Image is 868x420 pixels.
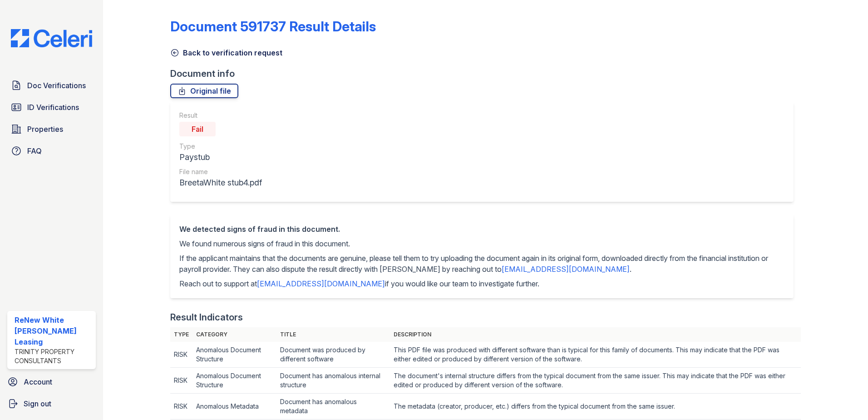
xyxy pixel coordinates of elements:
[170,84,238,98] a: Original file
[170,368,192,394] td: RISK
[179,167,262,176] div: File name
[7,120,96,138] a: Properties
[170,47,282,58] a: Back to verification request
[179,111,262,120] div: Result
[7,142,96,160] a: FAQ
[170,67,801,80] div: Document info
[27,145,42,156] span: FAQ
[276,327,390,342] th: Title
[192,394,276,420] td: Anomalous Metadata
[390,368,801,394] td: The document's internal structure differs from the typical document from the same issuer. This ma...
[4,29,99,47] img: CE_Logo_Blue-a8612792a0a2168367f1c8372b55b34899dd931a85d93a1a3d3e32e68fde9ad4.png
[179,151,262,164] div: Paystub
[630,265,631,274] span: .
[24,376,52,387] span: Account
[7,76,96,95] a: Doc Verifications
[4,395,99,413] a: Sign out
[179,278,784,289] p: Reach out to support at if you would like our team to investigate further.
[170,394,192,420] td: RISK
[27,124,63,135] span: Properties
[24,398,51,409] span: Sign out
[179,253,784,275] p: If the applicant maintains that the documents are genuine, please tell them to try uploading the ...
[276,394,390,420] td: Document has anomalous metadata
[179,176,262,189] div: BreetaWhite stub4.pdf
[27,102,79,113] span: ID Verifications
[390,394,801,420] td: The metadata (creator, producer, etc.) differs from the typical document from the same issuer.
[15,347,92,365] div: Trinity Property Consultants
[257,279,385,288] a: [EMAIL_ADDRESS][DOMAIN_NAME]
[179,224,784,235] div: We detected signs of fraud in this document.
[276,368,390,394] td: Document has anomalous internal structure
[27,80,86,91] span: Doc Verifications
[7,98,96,116] a: ID Verifications
[15,315,92,347] div: ReNew White [PERSON_NAME] Leasing
[192,368,276,394] td: Anomalous Document Structure
[192,342,276,368] td: Anomalous Document Structure
[170,18,376,35] a: Document 591737 Result Details
[170,327,192,342] th: Type
[170,342,192,368] td: RISK
[179,238,784,249] p: We found numerous signs of fraud in this document.
[276,342,390,368] td: Document was produced by different software
[179,142,262,151] div: Type
[390,327,801,342] th: Description
[179,122,216,136] div: Fail
[390,342,801,368] td: This PDF file was produced with different software than is typical for this family of documents. ...
[502,265,630,274] a: [EMAIL_ADDRESS][DOMAIN_NAME]
[170,311,243,324] div: Result Indicators
[4,373,99,391] a: Account
[192,327,276,342] th: Category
